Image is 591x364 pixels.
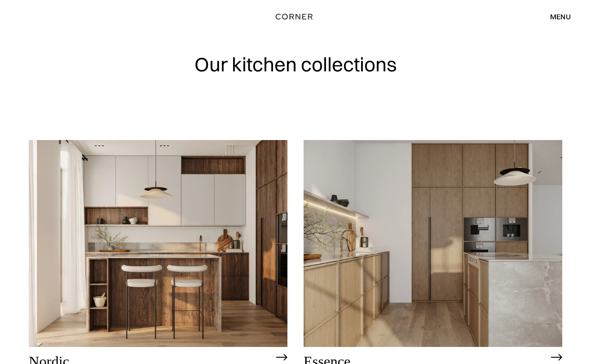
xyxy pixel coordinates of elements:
div: menu [550,13,571,20]
h1: Our kitchen collections [194,54,397,75]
